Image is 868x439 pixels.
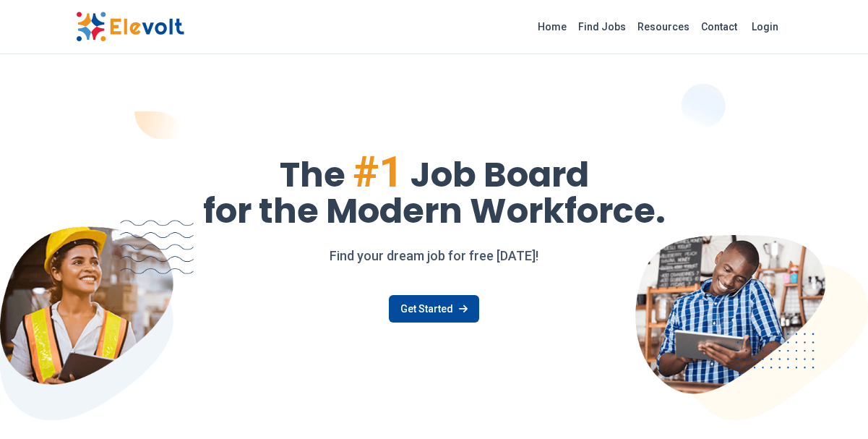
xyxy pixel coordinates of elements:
[695,15,743,38] a: Contact
[353,146,403,197] span: #1
[76,246,793,266] p: Find your dream job for free [DATE]!
[572,15,632,38] a: Find Jobs
[743,12,787,41] a: Login
[389,295,479,323] a: Get Started
[632,15,695,38] a: Resources
[76,12,184,42] img: Elevolt
[76,150,793,229] h1: The Job Board for the Modern Workforce.
[532,15,572,38] a: Home
[796,370,868,439] iframe: Chat Widget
